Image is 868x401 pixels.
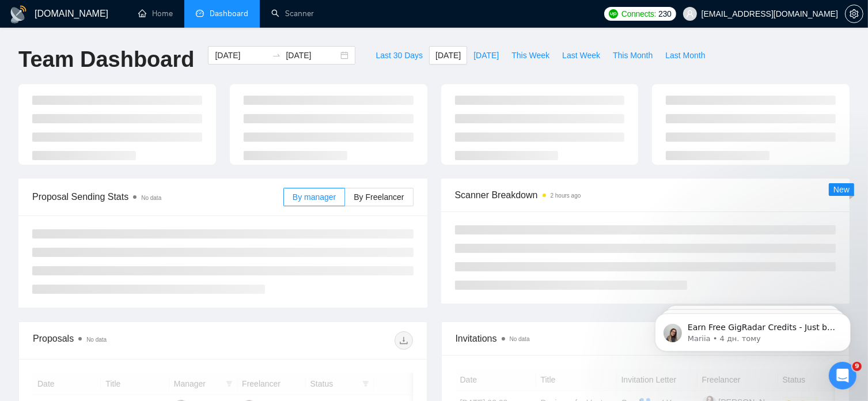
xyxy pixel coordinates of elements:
span: 230 [658,7,671,20]
span: No data [86,336,107,343]
span: Connects: [621,7,656,20]
button: [DATE] [429,46,467,65]
span: Dashboard [210,9,248,18]
h1: Team Dashboard [18,46,194,73]
button: Last Week [556,46,607,65]
time: 2 hours ago [551,192,581,199]
span: This Week [511,49,549,62]
span: By manager [293,192,336,202]
span: [DATE] [473,49,499,62]
input: End date [286,49,338,62]
span: By Freelancer [354,192,404,202]
button: This Week [505,46,556,65]
span: Last Month [665,49,705,62]
span: 9 [852,362,862,371]
iframe: Intercom live chat [829,362,856,389]
img: upwork-logo.png [609,9,618,18]
button: [DATE] [467,46,505,65]
button: Last 30 Days [369,46,429,65]
span: swap-right [272,51,281,60]
button: This Month [607,46,659,65]
a: searchScanner [271,9,314,18]
span: to [272,51,281,60]
div: Proposals [33,331,223,350]
span: dashboard [196,9,204,17]
span: This Month [613,49,653,62]
iframe: Intercom notifications повідомлення [638,289,868,370]
span: [DATE] [435,49,461,62]
img: logo [9,5,28,24]
button: Last Month [659,46,711,65]
span: Proposal Sending Stats [32,190,283,204]
span: No data [141,195,161,201]
span: Last 30 Days [376,49,423,62]
span: Invitations [456,331,836,346]
button: setting [845,5,863,23]
a: homeHome [138,9,173,18]
span: Last Week [562,49,600,62]
span: Scanner Breakdown [455,188,836,202]
span: No data [510,336,530,342]
a: setting [845,9,863,18]
span: New [833,185,850,194]
input: Start date [215,49,267,62]
span: user [686,10,694,18]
